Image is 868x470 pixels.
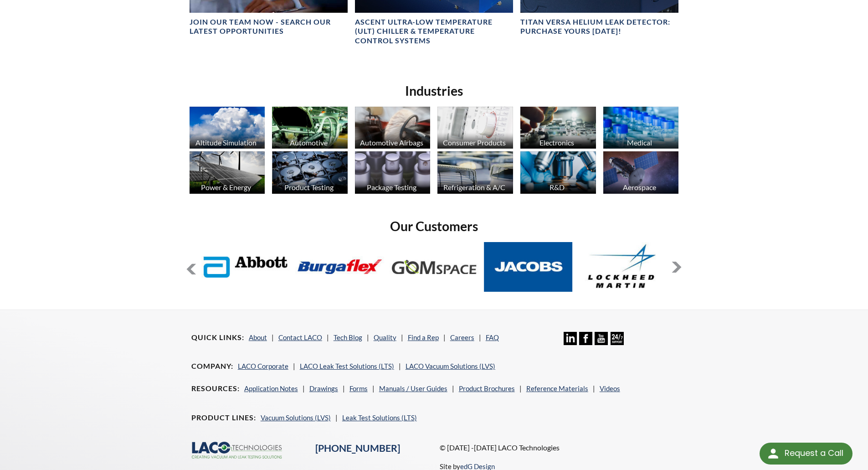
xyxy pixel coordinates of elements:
a: Aerospace [603,151,679,196]
a: Automotive [272,107,348,151]
a: Automotive Airbags [355,107,431,151]
a: LACO Leak Test Solutions (LTS) [300,362,394,370]
div: Electronics [519,138,595,147]
a: LACO Vacuum Solutions (LVS) [406,362,495,370]
img: Abbott-Labs.jpg [201,242,290,292]
a: Package Testing [355,151,431,196]
a: Reference Materials [526,384,588,393]
img: industry_ProductTesting_670x376.jpg [272,151,348,194]
a: Drawings [309,384,338,393]
a: Power & Energy [190,151,265,196]
div: R&D [519,183,595,191]
h2: Our Customers [186,218,683,235]
div: Automotive Airbags [354,138,430,147]
img: industry_Medical_670x376.jpg [603,107,679,149]
div: Automotive [271,138,347,147]
a: Product Testing [272,151,348,196]
img: Artboard_1.jpg [603,151,679,194]
img: industry_Auto-Airbag_670x376.jpg [355,107,431,149]
h2: Industries [186,83,683,99]
a: Quality [374,333,396,341]
img: Burgaflex.jpg [296,242,385,292]
a: Leak Test Solutions (LTS) [342,413,417,422]
p: © [DATE] -[DATE] LACO Technologies [440,442,677,454]
div: Medical [602,138,678,147]
a: 24/7 Support [611,338,624,346]
a: FAQ [486,333,499,341]
div: Refrigeration & A/C [436,183,512,191]
a: R&D [520,151,596,196]
a: Altitude Simulation [190,107,265,151]
h4: Quick Links [191,333,244,342]
a: Vacuum Solutions (LVS) [261,413,331,422]
img: 24/7 Support Icon [611,332,624,345]
img: round button [766,446,781,461]
a: Product Brochures [459,384,515,393]
div: Request a Call [760,443,853,465]
a: Application Notes [244,384,298,393]
h4: Join our team now - SEARCH OUR LATEST OPPORTUNITIES [190,17,348,36]
a: [PHONE_NUMBER] [315,442,400,454]
img: industry_Package_670x376.jpg [355,151,431,194]
img: industry_Consumer_670x376.jpg [437,107,513,149]
img: Lockheed-Martin.jpg [578,242,667,292]
div: Consumer Products [436,138,512,147]
a: Tech Blog [334,333,362,341]
div: Power & Energy [188,183,264,191]
div: Request a Call [785,443,843,464]
img: industry_Electronics_670x376.jpg [520,107,596,149]
a: Electronics [520,107,596,151]
a: LACO Corporate [238,362,288,370]
a: Find a Rep [408,333,439,341]
div: Package Testing [354,183,430,191]
a: Refrigeration & A/C [437,151,513,196]
img: industry_AltitudeSim_670x376.jpg [190,107,265,149]
img: industry_Automotive_670x376.jpg [272,107,348,149]
div: Aerospace [602,183,678,191]
img: industry_Power-2_670x376.jpg [190,151,265,194]
img: industry_HVAC_670x376.jpg [437,151,513,194]
a: Careers [450,333,474,341]
img: industry_R_D_670x376.jpg [520,151,596,194]
h4: Ascent Ultra-Low Temperature (ULT) Chiller & Temperature Control Systems [355,17,513,46]
h4: TITAN VERSA Helium Leak Detector: Purchase Yours [DATE]! [520,17,678,36]
div: Altitude Simulation [188,138,264,147]
h4: Product Lines [191,413,256,423]
a: Videos [600,384,620,393]
div: Product Testing [271,183,347,191]
img: Jacobs.jpg [484,242,573,292]
a: Consumer Products [437,107,513,151]
a: Contact LACO [278,333,322,341]
h4: Company [191,362,233,371]
img: GOM-Space.jpg [390,242,478,292]
a: Manuals / User Guides [379,384,447,393]
a: Forms [349,384,368,393]
h4: Resources [191,384,240,393]
a: Medical [603,107,679,151]
a: About [249,333,267,341]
